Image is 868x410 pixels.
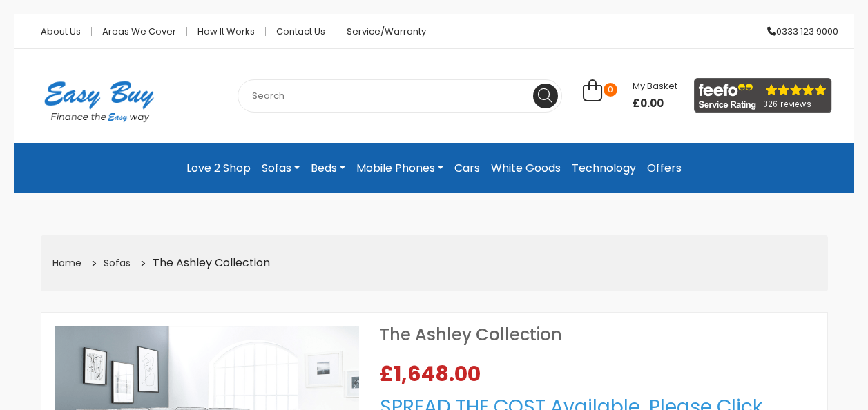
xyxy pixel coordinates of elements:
a: Sofas [256,154,305,183]
span: My Basket [633,79,677,92]
h1: The Ashley Collection [380,326,813,343]
a: Mobile Phones [351,154,449,183]
a: Areas we cover [92,27,187,36]
a: Service/Warranty [336,27,426,36]
a: Love 2 Shop [181,154,256,183]
a: Contact Us [266,27,336,36]
a: 0333 123 9000 [757,27,838,36]
a: Technology [566,154,642,183]
a: About Us [30,27,92,36]
span: 0 [604,83,617,97]
a: Sofas [104,256,131,270]
a: Offers [642,154,687,183]
a: How it works [187,27,266,36]
a: Home [52,256,81,270]
span: £0.00 [633,95,677,112]
a: Cars [449,154,485,183]
a: White Goods [485,154,566,183]
a: 0 My Basket £0.00 [583,87,677,103]
img: Easy Buy [30,63,168,140]
img: feefo_logo [694,78,832,113]
span: £1,648.00 [380,364,486,384]
a: Beds [305,154,351,183]
input: Search [238,79,562,113]
li: The Ashley Collection [135,253,271,274]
